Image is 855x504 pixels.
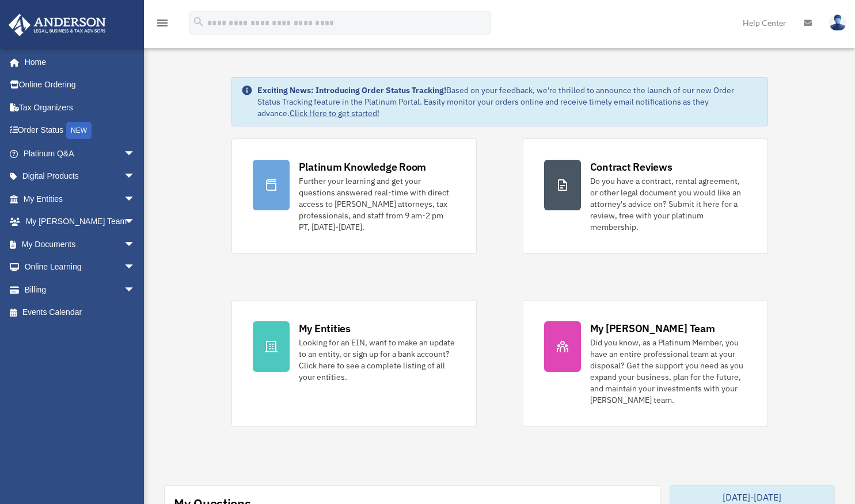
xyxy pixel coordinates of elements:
[299,321,351,336] div: My Entities
[8,187,153,210] a: My Entitiesarrow_drop_down
[8,301,153,324] a: Events Calendar
[8,74,153,97] a: Online Ordering
[124,278,147,302] span: arrow_drop_down
[124,165,147,188] span: arrow_drop_down
[590,337,747,406] div: Did you know, as a Platinum Member, you have an entire professional team at your disposal? Get th...
[590,160,672,174] div: Contract Reviews
[155,20,169,30] a: menu
[290,108,379,118] a: Click Here to get started!
[590,321,715,336] div: My [PERSON_NAME] Team
[590,175,747,233] div: Do you have a contract, rental agreement, or other legal document you would like an attorney's ad...
[8,278,153,301] a: Billingarrow_drop_down
[8,256,153,279] a: Online Learningarrow_drop_down
[299,337,455,383] div: Looking for an EIN, want to make an update to an entity, or sign up for a bank account? Click her...
[124,233,147,256] span: arrow_drop_down
[8,165,153,188] a: Digital Productsarrow_drop_down
[829,14,846,31] img: User Pic
[231,300,477,427] a: My Entities Looking for an EIN, want to make an update to an entity, or sign up for a bank accoun...
[257,85,446,95] strong: Exciting News: Introducing Order Status Tracking!
[231,138,477,254] a: Platinum Knowledge Room Further your learning and get your questions answered real-time with dire...
[124,142,147,166] span: arrow_drop_down
[5,14,109,36] img: Anderson Advisors Platinum Portal
[8,210,153,233] a: My [PERSON_NAME] Teamarrow_drop_down
[523,300,768,427] a: My [PERSON_NAME] Team Did you know, as a Platinum Member, you have an entire professional team at...
[155,16,169,30] i: menu
[66,122,92,139] div: NEW
[8,119,153,143] a: Order StatusNEW
[257,84,758,119] div: Based on your feedback, we're thrilled to announce the launch of our new Order Status Tracking fe...
[8,51,147,74] a: Home
[523,138,768,254] a: Contract Reviews Do you have a contract, rental agreement, or other legal document you would like...
[299,160,427,174] div: Platinum Knowledge Room
[124,256,147,279] span: arrow_drop_down
[299,175,455,233] div: Further your learning and get your questions answered real-time with direct access to [PERSON_NAM...
[124,187,147,211] span: arrow_drop_down
[192,16,205,28] i: search
[8,96,153,119] a: Tax Organizers
[124,210,147,234] span: arrow_drop_down
[8,142,153,165] a: Platinum Q&Aarrow_drop_down
[8,233,153,256] a: My Documentsarrow_drop_down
